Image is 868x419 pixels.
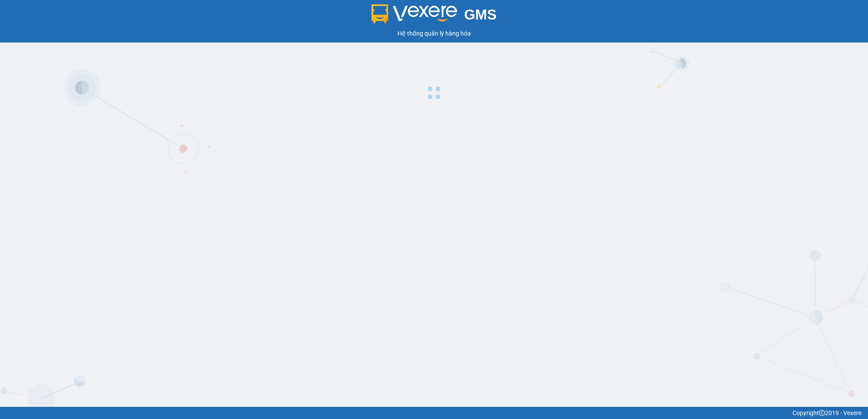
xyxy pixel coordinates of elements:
div: Copyright 2019 - Vexere [7,408,861,418]
span: copyright [819,410,825,416]
span: GMS [464,7,496,23]
img: logo 2 [372,4,457,23]
a: GMS [372,13,497,20]
div: Hệ thống quản lý hàng hóa [2,29,866,38]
